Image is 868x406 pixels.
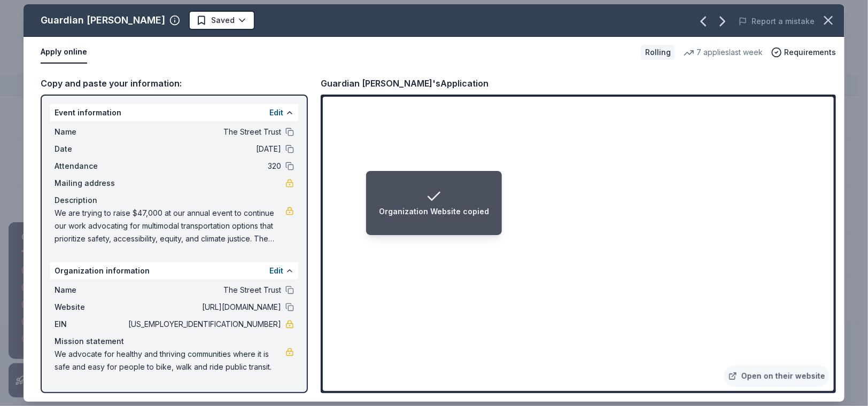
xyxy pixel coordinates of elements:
span: EIN [55,318,126,331]
span: We are trying to raise $47,000 at our annual event to continue our work advocating for multimodal... [55,207,285,245]
a: Open on their website [724,365,830,387]
span: Name [55,284,126,296]
span: 320 [126,160,281,173]
div: Guardian [PERSON_NAME] [41,12,165,29]
span: [URL][DOMAIN_NAME] [126,301,281,314]
span: Name [55,126,126,138]
div: Event information [50,104,298,121]
span: Attendance [55,160,126,173]
span: [US_EMPLOYER_IDENTIFICATION_NUMBER] [126,318,281,331]
div: 7 applies last week [684,46,763,59]
div: Rolling [641,45,675,60]
span: Saved [211,14,235,27]
span: The Street Trust [126,284,281,296]
div: Organization Website copied [379,205,489,218]
button: Saved [189,11,255,30]
button: Report a mistake [739,15,815,28]
div: Copy and paste your information: [41,76,308,90]
span: Requirements [784,46,836,59]
span: [DATE] [126,143,281,155]
div: Description [55,194,294,207]
span: We advocate for healthy and thriving communities where it is safe and easy for people to bike, wa... [55,348,285,373]
span: The Street Trust [126,126,281,138]
div: Organization information [50,262,298,279]
span: Date [55,143,126,155]
span: Mailing address [55,177,126,190]
button: Edit [269,264,283,277]
button: Requirements [771,46,836,59]
button: Edit [269,106,283,119]
div: Mission statement [55,335,294,348]
span: Website [55,301,126,314]
div: Guardian [PERSON_NAME]'s Application [321,76,489,90]
button: Apply online [41,41,87,64]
